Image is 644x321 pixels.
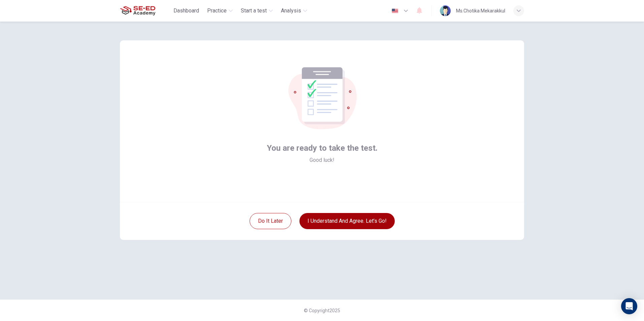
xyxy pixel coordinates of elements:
span: You are ready to take the test. [267,143,378,153]
img: en [391,8,399,13]
span: Analysis [281,7,301,15]
img: Profile picture [440,5,451,16]
span: Practice [207,7,227,15]
button: Dashboard [171,5,202,17]
img: SE-ED Academy logo [120,4,155,17]
button: Do it later [250,213,291,229]
button: Start a test [238,5,276,17]
button: I understand and agree. Let’s go! [299,213,395,229]
div: Ms.Chotika Mekarakkul [456,7,505,15]
div: Open Intercom Messenger [621,298,637,314]
button: Practice [204,5,235,17]
span: Good luck! [310,156,334,164]
button: Analysis [278,5,310,17]
span: Start a test [241,7,267,15]
a: SE-ED Academy logo [120,4,171,17]
span: Dashboard [173,7,199,15]
span: © Copyright 2025 [304,308,340,313]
